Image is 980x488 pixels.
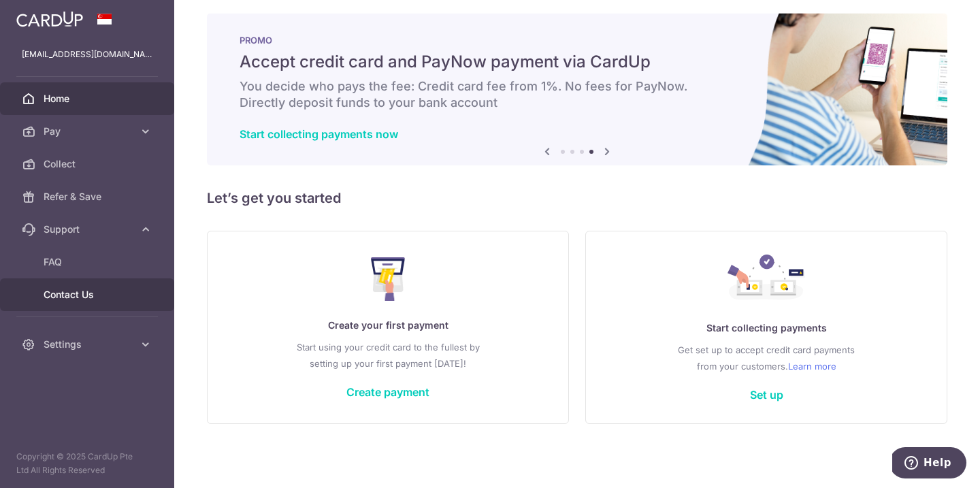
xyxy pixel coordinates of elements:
h6: You decide who pays the fee: Credit card fee from 1%. No fees for PayNow. Directly deposit funds ... [240,78,915,111]
span: Collect [44,157,133,171]
a: Set up [750,388,783,402]
iframe: Opens a widget where you can find more information [892,447,966,481]
span: Support [44,223,133,236]
span: Refer & Save [44,190,133,204]
a: Start collecting payments now [240,127,398,141]
span: Pay [44,125,133,138]
a: Create payment [346,385,429,399]
p: Create your first payment [235,317,541,334]
span: Contact Us [44,288,133,302]
img: Make Payment [371,257,406,301]
img: Collect Payment [728,255,805,304]
a: Learn more [788,358,836,374]
p: PROMO [240,35,915,46]
span: Settings [44,338,133,351]
span: FAQ [44,255,133,269]
h5: Accept credit card and PayNow payment via CardUp [240,51,915,73]
p: Start collecting payments [613,320,919,336]
span: Home [44,92,133,105]
p: Get set up to accept credit card payments from your customers. [613,342,919,374]
img: paynow Banner [207,13,947,165]
img: CardUp [16,11,83,27]
p: [EMAIL_ADDRESS][DOMAIN_NAME] [22,48,152,61]
h5: Let’s get you started [207,187,947,209]
p: Start using your credit card to the fullest by setting up your first payment [DATE]! [235,339,541,372]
